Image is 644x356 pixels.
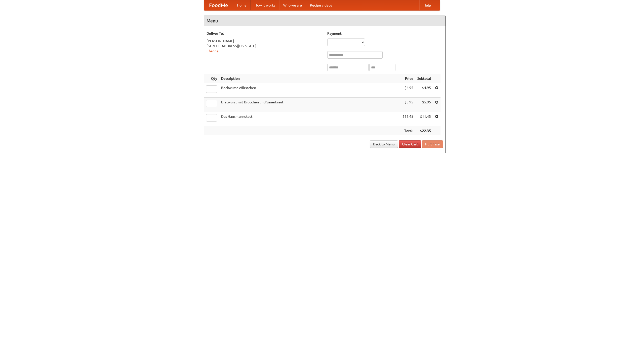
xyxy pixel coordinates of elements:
[233,0,251,10] a: Home
[419,0,435,10] a: Help
[400,98,415,112] td: $5.95
[400,83,415,98] td: $4.95
[370,140,398,148] a: Back to Menu
[415,74,433,83] th: Subtotal
[306,0,336,10] a: Recipe videos
[207,38,322,44] div: [PERSON_NAME]
[415,83,433,98] td: $4.95
[400,74,415,83] th: Price
[400,112,415,126] td: $11.45
[204,74,219,83] th: Qty
[204,16,446,26] h4: Menu
[251,0,279,10] a: How it works
[219,74,400,83] th: Description
[279,0,306,10] a: Who we are
[219,83,400,98] td: Bockwurst Würstchen
[327,31,443,36] h5: Payment:
[207,44,322,49] div: [STREET_ADDRESS][US_STATE]
[207,49,219,53] a: Change
[204,0,233,10] a: FoodMe
[422,140,443,148] button: Purchase
[399,140,421,148] a: Clear Cart
[415,126,433,136] th: $22.35
[415,98,433,112] td: $5.95
[207,31,322,36] h5: Deliver To:
[415,112,433,126] td: $11.45
[400,126,415,136] th: Total:
[219,98,400,112] td: Bratwurst mit Brötchen und Sauerkraut
[219,112,400,126] td: Das Hausmannskost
